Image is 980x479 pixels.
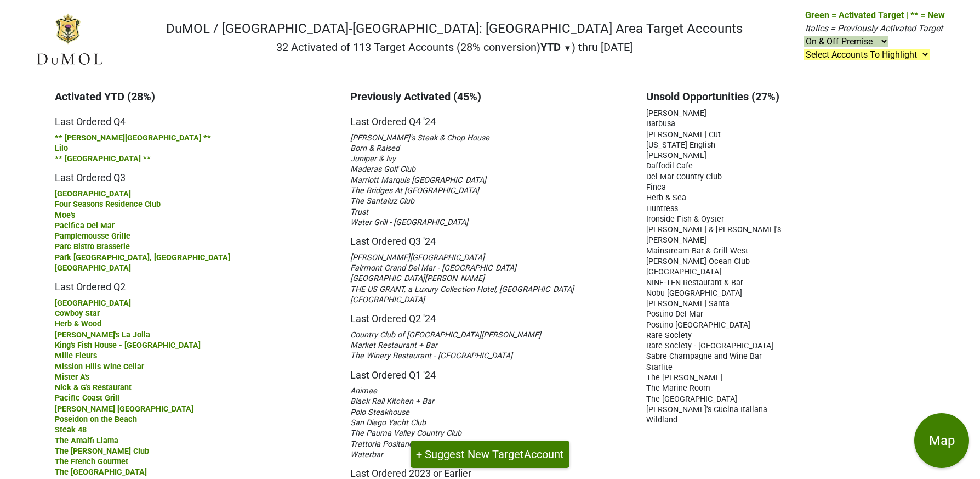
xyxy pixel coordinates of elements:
[166,41,743,54] h2: 32 Activated of 113 Target Accounts (28% conversion) ) thru [DATE]
[914,413,969,468] button: Map
[646,130,721,139] span: [PERSON_NAME] Cut
[646,395,737,404] span: The [GEOGRAPHIC_DATA]
[55,393,119,403] span: Pacific Coast Grill
[350,305,629,325] h5: Last Ordered Q2 '24
[55,232,130,241] span: Pamplemousse Grille
[646,267,721,277] span: [GEOGRAPHIC_DATA]
[646,405,767,414] span: [PERSON_NAME]'s Cucina Italiana
[55,404,193,414] span: [PERSON_NAME] [GEOGRAPHIC_DATA]
[411,441,569,468] button: + Suggest New TargetAccount
[350,429,461,438] span: The Pauma Valley Country Club
[646,193,686,202] span: Herb & Sea
[350,274,485,283] span: [GEOGRAPHIC_DATA][PERSON_NAME]
[166,21,743,37] h1: DuMOL / [GEOGRAPHIC_DATA]-[GEOGRAPHIC_DATA]: [GEOGRAPHIC_DATA] Area Target Accounts
[55,309,100,318] span: Cowboy Star
[646,225,781,234] span: [PERSON_NAME] & [PERSON_NAME]'s
[350,351,512,360] span: The Winery Restaurant - [GEOGRAPHIC_DATA]
[55,144,68,153] span: Lilo
[55,242,130,251] span: Parc Bistro Brasserie
[646,331,692,340] span: Rare Society
[646,278,743,288] span: NINE-TEN Restaurant & Bar
[55,200,161,209] span: Four Seasons Residence Club
[55,108,334,128] h5: Last Ordered Q4
[55,211,75,220] span: Moe's
[350,253,485,262] span: [PERSON_NAME][GEOGRAPHIC_DATA]
[350,341,437,350] span: Market Restaurant + Bar
[646,204,678,213] span: Huntress
[646,246,748,256] span: Mainstream Bar & Grill West
[350,450,383,459] span: Waterbar
[55,373,89,382] span: Mister A's
[55,133,211,143] span: ** [PERSON_NAME][GEOGRAPHIC_DATA] **
[55,253,230,262] span: Park [GEOGRAPHIC_DATA], [GEOGRAPHIC_DATA]
[55,467,147,477] span: The [GEOGRAPHIC_DATA]
[55,221,115,230] span: Pacifica Del Mar
[55,425,87,435] span: Steak 48
[350,154,396,164] span: Juniper & Ivy
[350,218,468,227] span: Water Grill - [GEOGRAPHIC_DATA]
[55,383,132,392] span: Nick & G's Restaurant
[350,295,425,305] span: [GEOGRAPHIC_DATA]
[350,439,413,449] span: Trattoria Positano
[350,285,574,294] span: THE US GRANT, a Luxury Collection Hotel, [GEOGRAPHIC_DATA]
[646,299,730,308] span: [PERSON_NAME] Santa
[55,273,334,293] h5: Last Ordered Q2
[350,186,479,195] span: The Bridges At [GEOGRAPHIC_DATA]
[55,319,101,329] span: Herb & Wood
[55,351,97,360] span: Mille Fleurs
[350,361,629,381] h5: Last Ordered Q1 '24
[646,109,706,118] span: [PERSON_NAME]
[55,447,149,456] span: The [PERSON_NAME] Club
[646,341,773,351] span: Rare Society - [GEOGRAPHIC_DATA]
[646,235,706,245] span: [PERSON_NAME]
[350,207,368,217] span: Trust
[350,408,409,417] span: Polo Steakhouse
[646,140,715,150] span: [US_STATE] English
[646,215,724,224] span: Ironside Fish & Oyster
[55,189,131,199] span: [GEOGRAPHIC_DATA]
[524,448,564,461] span: Account
[646,309,703,319] span: Postino Del Mar
[646,320,750,330] span: Postino [GEOGRAPHIC_DATA]
[350,418,426,427] span: San Diego Yacht Club
[350,144,400,153] span: Born & Raised
[55,298,131,308] span: [GEOGRAPHIC_DATA]
[646,172,722,182] span: Del Mar Country Club
[646,257,750,266] span: [PERSON_NAME] Ocean Club
[350,90,629,103] h3: Previously Activated (45%)
[350,227,629,247] h5: Last Ordered Q3 '24
[350,386,377,396] span: Animae
[55,154,151,164] span: ** [GEOGRAPHIC_DATA] **
[55,415,137,424] span: Poseidon on the Beach
[563,43,572,53] span: ▼
[646,151,706,160] span: [PERSON_NAME]
[805,23,943,33] span: Italics = Previously Activated Target
[646,373,722,382] span: The [PERSON_NAME]
[646,183,666,192] span: Finca
[35,13,104,67] img: DuMOL
[350,165,415,174] span: Maderas Golf Club
[805,10,945,20] span: Green = Activated Target | ** = New
[55,362,144,371] span: Mission Hills Wine Cellar
[55,341,201,350] span: King's Fish House - [GEOGRAPHIC_DATA]
[55,263,131,273] span: [GEOGRAPHIC_DATA]
[350,196,414,206] span: The Santaluz Club
[350,176,486,185] span: Marriott Marquis [GEOGRAPHIC_DATA]
[646,90,925,103] h3: Unsold Opportunities (27%)
[540,41,561,54] span: YTD
[350,397,434,406] span: Black Rail Kitchen + Bar
[646,289,742,298] span: Nobu [GEOGRAPHIC_DATA]
[55,330,150,340] span: [PERSON_NAME]'s La Jolla
[646,161,693,171] span: Daffodil Cafe
[55,164,334,184] h5: Last Ordered Q3
[646,363,673,372] span: Starlite
[646,415,677,425] span: Wildland
[646,352,762,361] span: Sabre Champagne and Wine Bar
[350,263,516,273] span: Fairmont Grand Del Mar - [GEOGRAPHIC_DATA]
[350,108,629,128] h5: Last Ordered Q4 '24
[55,457,128,466] span: The French Gourmet
[55,436,118,446] span: The Amalfi Llama
[55,90,334,103] h3: Activated YTD (28%)
[350,133,489,143] span: [PERSON_NAME]'s Steak & Chop House
[646,119,675,128] span: Barbusa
